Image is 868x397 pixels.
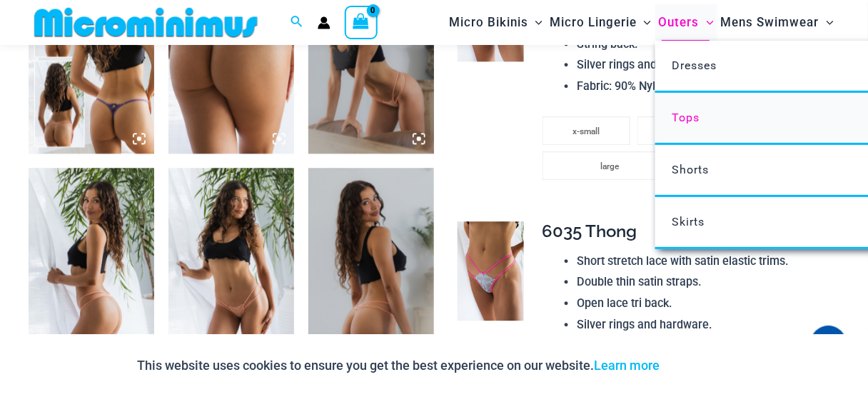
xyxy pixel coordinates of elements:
a: View Shopping Cart, empty [345,6,378,39]
span: Menu Toggle [637,4,651,41]
span: large [601,161,620,171]
span: Tops [672,111,700,124]
nav: Site Navigation [443,2,839,43]
p: This website uses cookies to ensure you get the best experience on our website. [137,355,660,376]
img: Sip Bellini 608 Micro Thong [308,168,434,356]
span: Shorts [672,163,709,176]
li: Short stretch lace with satin elastic trims. [577,251,827,272]
button: Accept [670,348,731,383]
img: Sip Bellini 608 Micro Thong [29,168,154,356]
li: Silver rings and trim. [577,54,827,76]
span: Micro Lingerie [550,4,637,41]
span: Mens Swimwear [721,4,819,41]
span: Skirts [672,215,705,228]
span: Menu Toggle [700,4,714,41]
span: Dresses [672,59,717,72]
img: MM SHOP LOGO FLAT [29,6,263,39]
li: Double thin satin straps. [577,271,827,293]
a: OutersMenu ToggleMenu Toggle [655,4,717,41]
a: Learn more [594,358,660,373]
span: Micro Bikinis [449,4,528,41]
li: Fabric: 90% Nylon - 10% Elastane. [577,76,827,97]
img: Sip Bellini 608 Micro Thong [168,168,294,356]
li: small [637,116,725,145]
a: Micro BikinisMenu ToggleMenu Toggle [445,4,546,41]
span: Menu Toggle [819,4,834,41]
a: Micro LingerieMenu ToggleMenu Toggle [546,4,655,41]
li: large [542,151,678,180]
a: Mens SwimwearMenu ToggleMenu Toggle [717,4,837,41]
a: Account icon link [318,16,330,29]
img: Savour Cotton Candy 6035 Thong [458,221,524,321]
li: Silver rings and hardware. [577,314,827,336]
li: Open lace tri back. [577,293,827,314]
span: Outers [659,4,700,41]
span: x-small [572,126,600,136]
span: Menu Toggle [528,4,542,41]
a: Search icon link [291,14,303,31]
span: 6035 Thong [542,221,637,241]
li: x-small [542,116,630,145]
